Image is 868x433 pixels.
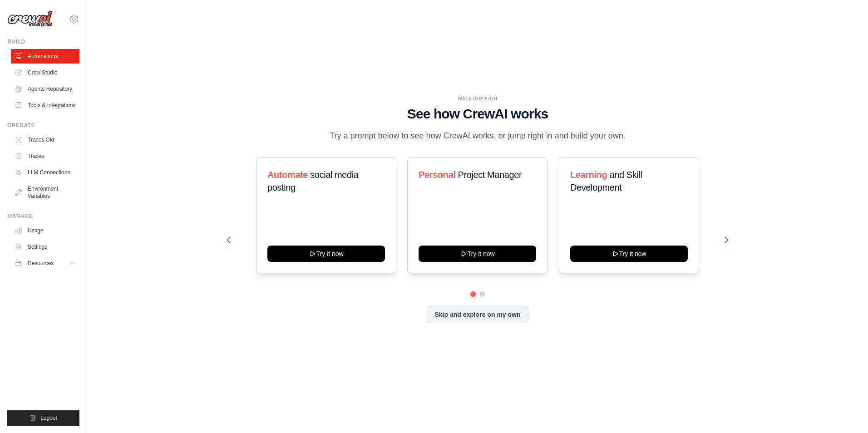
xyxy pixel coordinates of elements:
a: Tools & Integrations [11,98,79,113]
span: Resources [28,260,54,267]
button: Try it now [570,246,688,262]
button: Try it now [419,246,536,262]
span: Learning [570,170,607,180]
a: Traces [11,149,79,163]
div: Build [7,38,79,45]
button: Try it now [267,246,385,262]
button: Skip and explore on my own [427,306,528,323]
span: Logout [40,414,57,422]
span: Project Manager [458,170,522,180]
span: Automate [267,170,308,180]
button: Logout [7,410,79,426]
a: Agents Repository [11,82,79,96]
a: Settings [11,240,79,254]
a: Traces Old [11,133,79,147]
h1: See how CrewAI works [227,106,728,122]
a: LLM Connections [11,165,79,180]
div: Operate [7,122,79,129]
button: Resources [11,256,79,271]
p: Try a prompt below to see how CrewAI works, or jump right in and build your own. [325,129,630,143]
div: Manage [7,212,79,220]
a: Crew Studio [11,65,79,80]
span: Personal [419,170,455,180]
span: and Skill Development [570,170,642,192]
span: social media posting [267,170,359,192]
a: Usage [11,223,79,238]
img: Logo [7,10,53,28]
div: WALKTHROUGH [227,95,728,102]
a: Automations [11,49,79,64]
a: Environment Variables [11,182,79,203]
